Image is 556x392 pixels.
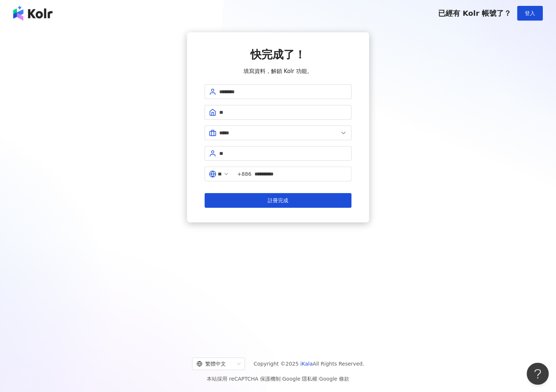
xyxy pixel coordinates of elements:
[527,363,549,385] iframe: Help Scout Beacon - Open
[525,10,535,16] span: 登入
[268,197,288,203] span: 註冊完成
[13,6,53,21] img: logo
[282,376,317,382] a: Google 隱私權
[438,9,511,18] span: 已經有 Kolr 帳號了？
[281,376,282,382] span: |
[250,48,306,61] span: 快完成了！
[237,170,251,178] span: +886
[207,374,349,383] span: 本站採用 reCAPTCHA 保護機制
[517,6,543,21] button: 登入
[300,361,313,367] a: iKala
[317,376,319,382] span: |
[243,67,313,76] span: 填寫資料，解鎖 Kolr 功能。
[254,359,364,368] span: Copyright © 2025 All Rights Reserved.
[319,376,349,382] a: Google 條款
[205,193,351,208] button: 註冊完成
[196,358,234,370] div: 繁體中文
